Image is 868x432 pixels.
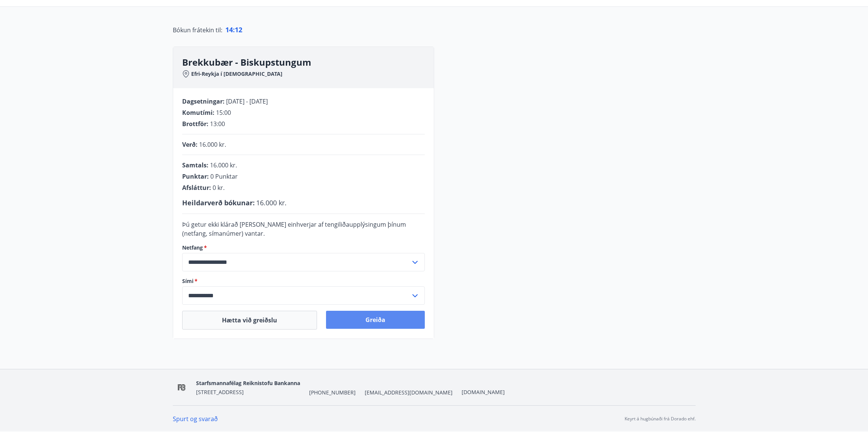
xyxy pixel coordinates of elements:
[182,97,225,105] span: Dagsetningar :
[216,108,231,117] span: 15:00
[226,97,268,105] span: [DATE] - [DATE]
[182,120,208,128] span: Brottför :
[182,140,198,149] span: Verð :
[256,198,287,207] span: 16.000 kr.
[173,26,222,35] span: Bókun frátekin til :
[210,120,225,128] span: 13:00
[182,56,434,69] h3: Brekkubær - Biskupstungum
[182,220,406,238] span: Þú getur ekki klárað [PERSON_NAME] einhverjar af tengiliðaupplýsingum þínum (netfang, símanúmer) ...
[235,25,242,34] span: 12
[225,25,235,34] span: 14 :
[625,415,696,422] p: Keyrt á hugbúnaði frá Dorado ehf.
[365,389,453,396] span: [EMAIL_ADDRESS][DOMAIN_NAME]
[173,379,190,396] img: OV1EhlUOk1MBP6hKKUJbuONPgxBdnInkXmzMisYS.png
[309,389,356,396] span: [PHONE_NUMBER]
[182,161,208,169] span: Samtals :
[326,311,425,329] button: Greiða
[182,311,317,330] button: Hætta við greiðslu
[462,388,505,396] a: [DOMAIN_NAME]
[210,161,237,169] span: 16.000 kr.
[199,140,226,149] span: 16.000 kr.
[196,388,244,396] span: [STREET_ADDRESS]
[182,184,211,192] span: Afsláttur :
[196,379,300,387] span: Starfsmannafélag Reiknistofu Bankanna
[182,244,425,251] label: Netfang
[210,172,238,181] span: 0 Punktar
[182,198,255,207] span: Heildarverð bókunar :
[182,277,425,285] label: Sími
[182,172,209,181] span: Punktar :
[191,70,282,78] span: Efri-Reykja í [DEMOGRAPHIC_DATA]
[173,415,218,423] a: Spurt og svarað
[182,108,214,117] span: Komutími :
[213,184,225,192] span: 0 kr.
